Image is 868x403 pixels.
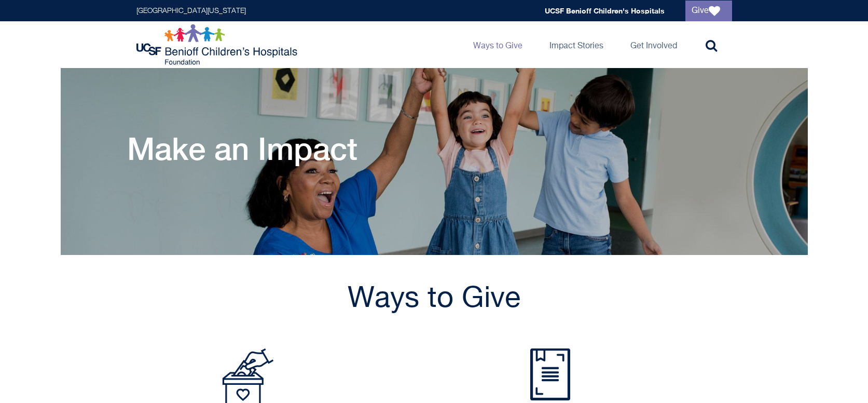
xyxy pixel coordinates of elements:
[136,281,732,317] h1: Ways to Give
[465,21,531,68] a: Ways to Give
[530,348,571,400] img: Stocks & Securities
[622,21,685,68] a: Get Involved
[541,21,612,68] a: Impact Stories
[545,6,665,15] a: UCSF Benioff Children's Hospitals
[136,24,300,65] img: Logo for UCSF Benioff Children's Hospitals Foundation
[127,130,357,167] h1: Make an Impact
[685,1,732,21] a: Give
[136,7,246,15] a: [GEOGRAPHIC_DATA][US_STATE]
